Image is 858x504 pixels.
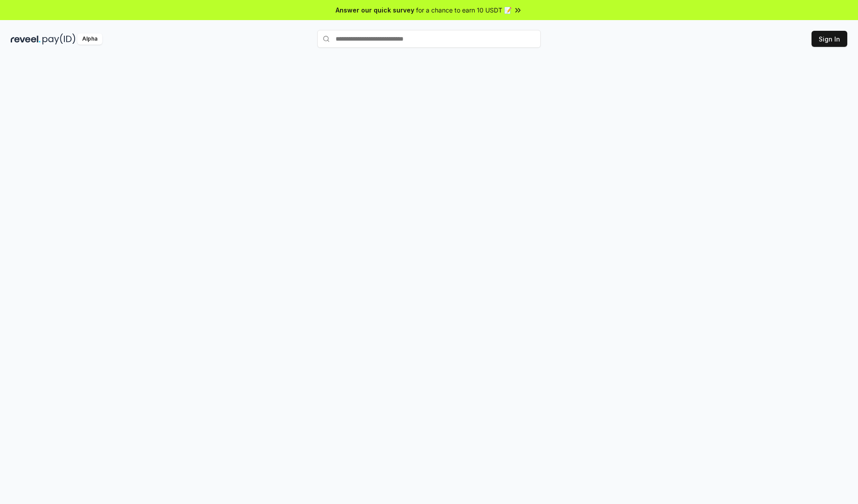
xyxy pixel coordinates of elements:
img: reveel_dark [11,33,41,45]
span: Answer our quick survey [336,5,414,15]
button: Sign In [812,31,847,47]
div: Alpha [77,33,102,45]
span: for a chance to earn 10 USDT 📝 [416,5,512,15]
img: pay_id [42,33,76,45]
